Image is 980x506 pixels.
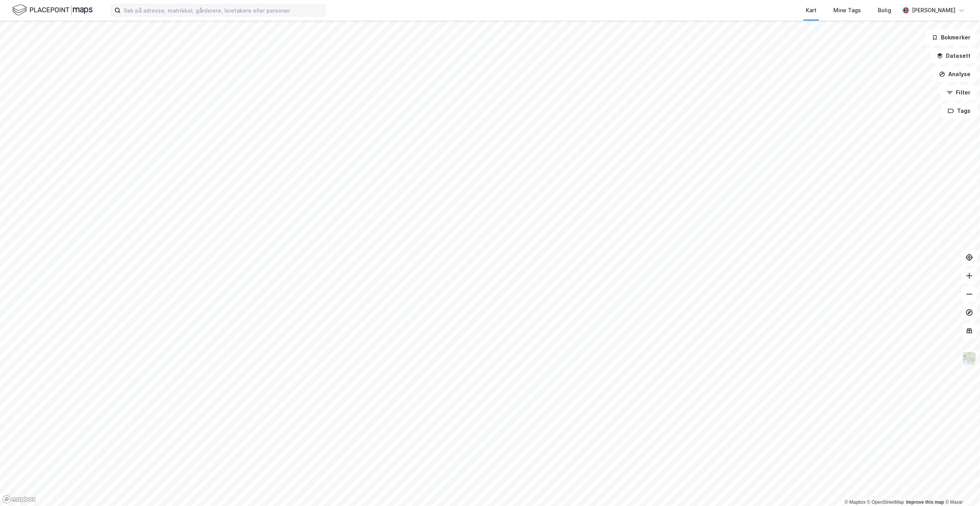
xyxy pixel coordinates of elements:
input: Søk på adresse, matrikkel, gårdeiere, leietakere eller personer [121,5,325,16]
div: Kart [806,6,817,15]
iframe: Chat Widget [942,469,980,506]
button: Bokmerker [925,30,977,45]
button: Filter [940,85,977,100]
button: Datasett [930,48,977,63]
a: Mapbox [844,499,866,505]
button: Tags [941,103,977,119]
a: OpenStreetMap [867,499,904,505]
div: Mine Tags [833,6,861,15]
div: Kontrollprogram for chat [942,469,980,506]
div: [PERSON_NAME] [912,6,955,15]
a: Improve this map [906,499,944,505]
button: Analyse [933,67,977,82]
a: Mapbox homepage [2,495,36,504]
img: Z [962,351,977,366]
img: logo.f888ab2527a4732fd821a326f86c7f29.svg [12,3,93,17]
div: Bolig [878,6,891,15]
